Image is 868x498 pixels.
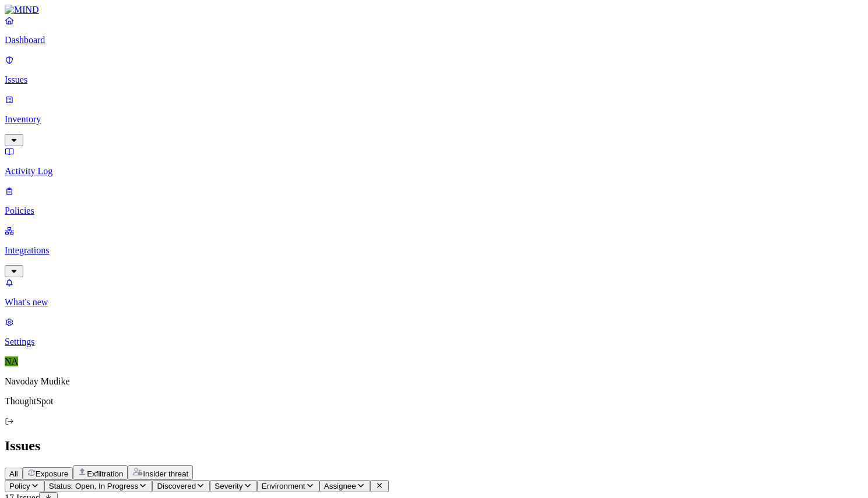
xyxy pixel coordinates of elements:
[5,35,863,45] p: Dashboard
[5,5,39,15] img: MIND
[5,186,863,216] a: Policies
[5,297,863,308] p: What's new
[5,55,863,85] a: Issues
[5,206,863,216] p: Policies
[5,396,863,407] p: ThoughtSpot
[5,438,863,454] h2: Issues
[5,225,863,276] a: Integrations
[324,482,356,490] span: Assignee
[36,469,68,478] span: Exposure
[9,469,18,478] span: All
[5,356,18,366] span: NA
[49,482,138,490] span: Status: Open, In Progress
[143,469,188,478] span: Insider threat
[157,482,196,490] span: Discovered
[5,75,863,85] p: Issues
[5,376,863,387] p: Navoday Mudike
[5,166,863,176] p: Activity Log
[87,469,123,478] span: Exfiltration
[5,277,863,308] a: What's new
[5,114,863,125] p: Inventory
[262,482,305,490] span: Environment
[215,482,243,490] span: Severity
[5,317,863,347] a: Settings
[5,245,863,256] p: Integrations
[5,15,863,45] a: Dashboard
[5,94,863,144] a: Inventory
[5,337,863,347] p: Settings
[5,146,863,176] a: Activity Log
[9,482,30,490] span: Policy
[5,5,863,15] a: MIND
